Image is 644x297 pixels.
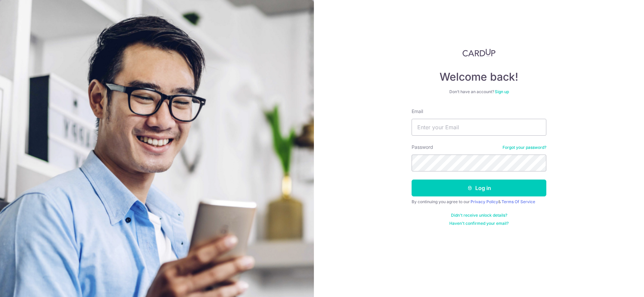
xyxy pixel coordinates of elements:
[462,49,495,57] img: CardUp Logo
[412,180,546,196] button: Log in
[412,144,433,151] label: Password
[412,89,546,94] div: Don’t have an account?
[412,70,546,84] h4: Welcome back!
[471,199,498,204] a: Privacy Policy
[412,119,546,136] input: Enter your Email
[502,199,535,204] a: Terms Of Service
[451,213,507,218] a: Didn't receive unlock details?
[503,145,546,150] a: Forgot your password?
[412,108,423,115] label: Email
[412,199,546,205] div: By continuing you agree to our &
[449,221,509,226] a: Haven't confirmed your email?
[495,89,509,94] a: Sign up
